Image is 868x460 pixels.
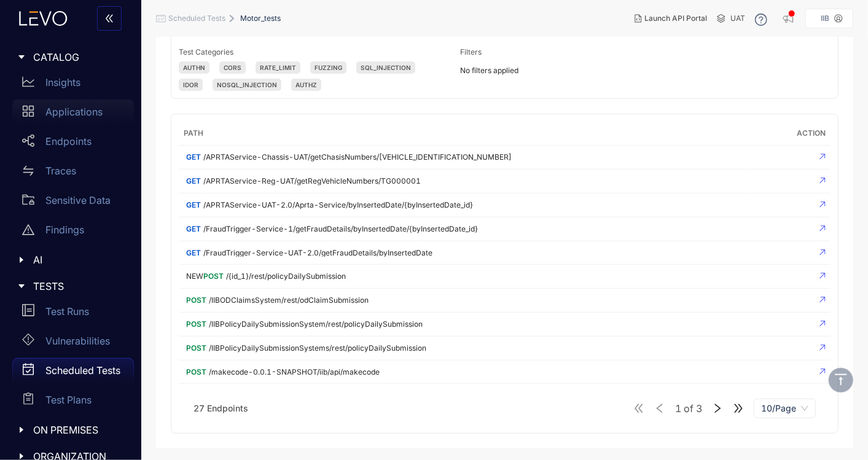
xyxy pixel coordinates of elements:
span: /IIBPolicyDailySubmissionSystems/rest/policyDailySubmission [209,344,426,353]
div: ON PREMISES [7,417,134,443]
span: /IIBPolicyDailySubmissionSystem/rest/policyDailySubmission [209,320,423,329]
a: Endpoints [12,129,134,158]
span: POST [186,343,206,353]
span: CORS [219,61,246,74]
span: POST [186,319,206,329]
span: GET [186,224,201,233]
p: Scheduled Tests [45,365,120,376]
span: warning [22,224,34,236]
a: Traces [12,158,134,188]
div: TESTS [7,273,134,299]
span: caret-right [17,426,26,434]
p: Applications [45,106,103,117]
p: Sensitive Data [45,195,111,206]
a: Applications [12,99,134,129]
span: ON PREMISES [33,424,124,435]
span: GET [186,152,201,162]
span: /FraudTrigger-Service-1/getFraudDetails/byInsertedDate/{byInsertedDate_id} [203,225,478,233]
a: Vulnerabilities [12,329,134,358]
span: schedule [156,14,168,23]
span: FUZZING [310,61,346,74]
a: Scheduled Tests [12,358,134,388]
span: double-right [733,403,744,414]
span: Test Categories [179,47,233,57]
span: NOSQL_INJECTION [213,79,281,91]
p: Insights [45,77,80,88]
span: caret-right [17,255,26,264]
span: Scheduled Tests [168,14,225,23]
span: NEW [186,272,203,281]
span: 27 Endpoints [194,403,248,413]
span: POST [203,271,224,281]
span: vertical-align-top [834,372,848,387]
p: Test Plans [45,394,92,405]
span: POST [186,367,206,376]
span: caret-right [17,53,26,61]
span: Launch API Portal [644,14,707,23]
p: Findings [45,224,84,235]
span: IDOR [179,79,203,91]
span: double-left [104,14,114,25]
span: of [675,403,702,414]
span: Filters [460,47,482,57]
a: Test Runs [12,299,134,329]
span: SQL_INJECTION [356,61,415,74]
span: /{id_1}/rest/policyDailySubmission [226,272,346,281]
span: /FraudTrigger-Service-UAT-2.0/getFraudDetails/byInsertedDate [203,249,432,257]
span: GET [186,248,201,257]
button: Launch API Portal [625,9,717,28]
a: Sensitive Data [12,188,134,217]
span: /APRTAService-UAT-2.0/Aprta-Service/byInsertedDate/{byInsertedDate_id} [203,201,473,209]
p: Vulnerabilities [45,335,110,346]
span: 10/Page [761,399,808,418]
span: /IIBODClaimsSystem/rest/odClaimSubmission [209,296,369,305]
a: Insights [12,70,134,99]
span: Motor_tests [240,14,281,23]
span: AI [33,254,124,265]
th: Action [749,122,831,146]
p: Endpoints [45,136,92,147]
span: /makecode-0.0.1-SNAPSHOT/iib/api/makecode [209,368,380,376]
span: RATE_LIMIT [256,61,300,74]
span: caret-right [17,282,26,290]
span: GET [186,200,201,209]
span: right [712,403,723,414]
a: Test Plans [12,388,134,417]
p: Traces [45,165,76,176]
span: /APRTAService-Chassis-UAT/getChasisNumbers/[VEHICLE_IDENTIFICATION_NUMBER] [203,153,512,162]
span: UAT [730,14,745,23]
th: Path [179,122,749,146]
p: IIB [821,14,829,23]
span: AUTHZ [291,79,321,91]
span: AUTHN [179,61,209,74]
div: CATALOG [7,44,134,70]
span: GET [186,176,201,185]
span: 1 [675,403,681,414]
a: Findings [12,217,134,247]
span: No filters applied [460,66,518,75]
button: double-left [97,6,122,31]
span: swap [22,165,34,177]
p: Test Runs [45,306,89,317]
div: AI [7,247,134,273]
span: TESTS [33,281,124,292]
span: 3 [696,403,702,414]
span: CATALOG [33,52,124,63]
span: /APRTAService-Reg-UAT/getRegVehicleNumbers/TG000001 [203,177,421,185]
span: POST [186,295,206,305]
